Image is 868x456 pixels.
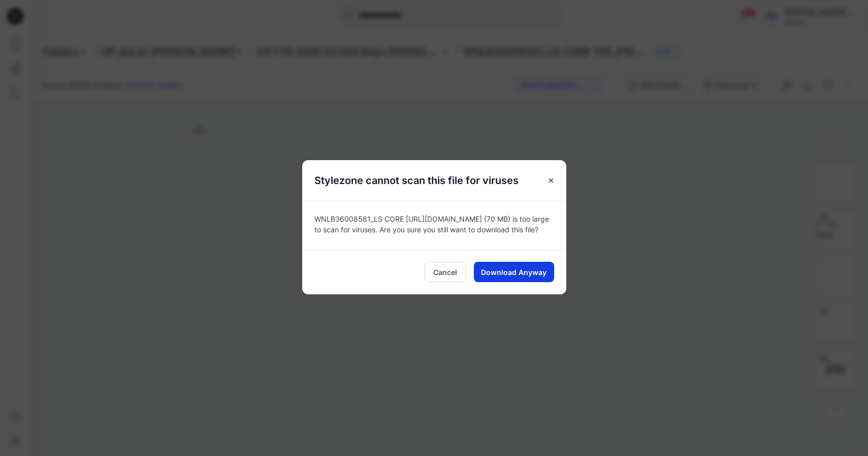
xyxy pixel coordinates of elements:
div: WNLB36008581_LS CORE [URL][DOMAIN_NAME] (70 MB) is too large to scan for viruses. Are you sure yo... [302,201,566,250]
button: Download Anyway [474,262,554,282]
button: Close [542,171,560,190]
span: Cancel [433,267,457,278]
h5: Stylezone cannot scan this file for viruses [302,160,531,201]
span: Download Anyway [481,267,546,278]
button: Cancel [425,262,466,282]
